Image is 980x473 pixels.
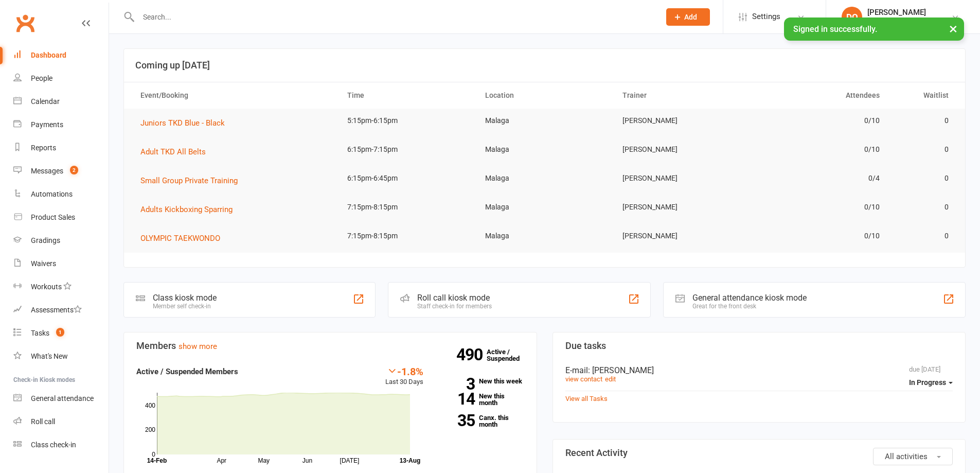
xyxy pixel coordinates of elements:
[13,160,109,183] a: Messages 2
[13,67,109,90] a: People
[31,144,56,152] div: Reports
[565,395,608,402] a: View all Tasks
[135,10,653,24] input: Search...
[13,90,109,113] a: Calendar
[692,293,807,303] div: General attendance kiosk mode
[70,166,78,174] span: 2
[136,367,238,376] strong: Active / Suspended Members
[153,293,217,303] div: Class kiosk mode
[417,293,492,303] div: Roll call kiosk mode
[417,303,492,310] div: Staff check-in for members
[751,224,889,248] td: 0/10
[31,120,63,129] div: Payments
[889,224,958,248] td: 0
[131,82,338,109] th: Event/Booking
[456,347,487,362] strong: 490
[13,322,109,345] a: Tasks 1
[476,166,614,190] td: Malaga
[889,166,958,190] td: 0
[842,7,862,27] div: DO
[889,137,958,162] td: 0
[13,345,109,368] a: What's New
[476,109,614,133] td: Malaga
[140,232,227,244] button: OLYMPIC TAEKWONDO
[889,109,958,133] td: 0
[476,224,614,248] td: Malaga
[338,109,476,133] td: 5:15pm-6:15pm
[31,394,94,402] div: General attendance
[385,365,423,377] div: -1.8%
[613,109,751,133] td: [PERSON_NAME]
[140,176,238,185] span: Small Group Private Training
[140,118,225,128] span: Juniors TKD Blue - Black
[13,433,109,457] a: Class kiosk mode
[31,190,73,198] div: Automations
[439,413,475,428] strong: 35
[476,195,614,219] td: Malaga
[31,417,55,426] div: Roll call
[338,137,476,162] td: 6:15pm-7:15pm
[889,82,958,109] th: Waitlist
[140,147,206,156] span: Adult TKD All Belts
[439,393,524,406] a: 14New this month
[751,82,889,109] th: Attendees
[338,82,476,109] th: Time
[13,183,109,206] a: Automations
[692,303,807,310] div: Great for the front desk
[140,205,233,214] span: Adults Kickboxing Sparring
[873,448,953,465] button: All activities
[31,283,62,291] div: Workouts
[140,174,245,187] button: Small Group Private Training
[13,275,109,299] a: Workouts
[684,13,697,21] span: Add
[439,414,524,428] a: 35Canx. this month
[13,252,109,275] a: Waivers
[565,375,602,383] a: view contact
[338,195,476,219] td: 7:15pm-8:15pm
[613,224,751,248] td: [PERSON_NAME]
[889,195,958,219] td: 0
[31,306,82,314] div: Assessments
[338,166,476,190] td: 6:15pm-6:45pm
[56,328,64,337] span: 1
[565,341,953,351] h3: Due tasks
[909,378,946,387] span: In Progress
[12,10,38,36] a: Clubworx
[944,17,963,40] button: ×
[179,342,217,351] a: show more
[13,299,109,322] a: Assessments
[666,8,710,26] button: Add
[31,51,66,59] div: Dashboard
[140,146,213,158] button: Adult TKD All Belts
[909,373,953,392] button: In Progress
[588,365,654,375] span: : [PERSON_NAME]
[867,8,942,17] div: [PERSON_NAME]
[13,206,109,229] a: Product Sales
[439,376,475,392] strong: 3
[439,391,475,407] strong: 14
[31,167,63,175] div: Messages
[751,166,889,190] td: 0/4
[153,303,217,310] div: Member self check-in
[135,60,954,71] h3: Coming up [DATE]
[476,82,614,109] th: Location
[13,387,109,410] a: General attendance kiosk mode
[751,195,889,219] td: 0/10
[605,375,616,383] a: edit
[793,24,877,34] span: Signed in successfully.
[565,365,953,375] div: E-mail
[613,195,751,219] td: [PERSON_NAME]
[885,452,928,461] span: All activities
[31,97,60,106] div: Calendar
[31,352,68,360] div: What's New
[31,236,60,244] div: Gradings
[31,213,75,221] div: Product Sales
[136,341,524,351] h3: Members
[13,410,109,433] a: Roll call
[140,203,240,216] button: Adults Kickboxing Sparring
[476,137,614,162] td: Malaga
[140,117,232,129] button: Juniors TKD Blue - Black
[338,224,476,248] td: 7:15pm-8:15pm
[867,17,942,26] div: ATI Martial Arts Malaga
[31,441,76,449] div: Class check-in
